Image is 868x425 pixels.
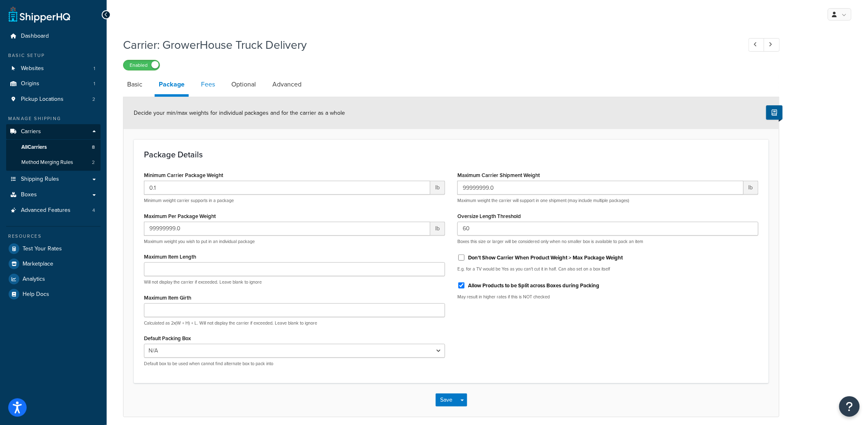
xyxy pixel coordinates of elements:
[468,254,623,261] label: Don't Show Carrier When Product Weight > Max Package Weight
[468,282,599,289] label: Allow Products to be Split across Boxes during Packing
[155,75,189,97] a: Package
[94,65,95,72] span: 1
[839,396,860,417] button: Open Resource Center
[21,96,64,103] span: Pickup Locations
[21,191,37,198] span: Boxes
[21,207,71,214] span: Advanced Features
[6,124,101,139] a: Carriers
[6,61,101,76] a: Websites1
[144,320,445,326] p: Calculated as 2x(W + H) + L. Will not display the carrier if exceeded. Leave blank to ignore
[227,75,260,94] a: Optional
[6,233,101,240] div: Resources
[23,261,53,268] span: Marketplace
[144,150,758,159] h3: Package Details
[92,144,95,151] span: 8
[92,96,95,103] span: 2
[6,241,101,256] a: Test Your Rates
[766,105,783,120] button: Show Help Docs
[744,181,758,195] span: lb
[6,92,101,107] li: Pickup Locations
[144,361,445,367] p: Default box to be used when cannot find alternate box to pack into
[749,38,765,52] a: Previous Record
[6,92,101,107] a: Pickup Locations2
[430,181,445,195] span: lb
[6,29,101,44] a: Dashboard
[92,159,95,166] span: 2
[6,155,101,170] a: Method Merging Rules2
[23,245,62,252] span: Test Your Rates
[457,213,521,219] label: Oversize Length Threshold
[6,203,101,218] li: Advanced Features
[6,187,101,202] a: Boxes
[6,76,101,91] li: Origins
[144,295,191,301] label: Maximum Item Girth
[144,335,191,341] label: Default Packing Box
[21,176,59,183] span: Shipping Rules
[6,287,101,302] a: Help Docs
[6,115,101,122] div: Manage Shipping
[764,38,780,52] a: Next Record
[123,60,160,70] label: Enabled
[144,213,216,219] label: Maximum Per Package Weight
[134,109,345,117] span: Decide your min/max weights for individual packages and for the carrier as a whole
[6,124,101,171] li: Carriers
[94,80,95,87] span: 1
[457,239,758,245] p: Boxes this size or larger will be considered only when no smaller box is available to pack an item
[457,172,540,178] label: Maximum Carrier Shipment Weight
[268,75,306,94] a: Advanced
[21,33,49,40] span: Dashboard
[123,37,733,53] h1: Carrier: GrowerHouse Truck Delivery
[144,198,445,204] p: Minimum weight carrier supports in a package
[23,291,49,298] span: Help Docs
[436,393,458,407] button: Save
[144,279,445,285] p: Will not display the carrier if exceeded. Leave blank to ignore
[23,276,45,283] span: Analytics
[6,155,101,170] li: Method Merging Rules
[21,128,41,135] span: Carriers
[21,80,39,87] span: Origins
[6,61,101,76] li: Websites
[6,76,101,91] a: Origins1
[6,272,101,286] a: Analytics
[6,52,101,59] div: Basic Setup
[430,222,445,236] span: lb
[21,159,73,166] span: Method Merging Rules
[6,140,101,155] a: AllCarriers8
[457,198,758,204] p: Maximum weight the carrier will support in one shipment (may include multiple packages)
[457,266,758,272] p: E.g. for a TV would be Yes as you can't cut it in half. Can also set on a box itself
[6,257,101,271] a: Marketplace
[144,172,223,178] label: Minimum Carrier Package Weight
[144,239,445,245] p: Maximum weight you wish to put in an individual package
[6,172,101,187] a: Shipping Rules
[21,144,47,151] span: All Carriers
[6,203,101,218] a: Advanced Features4
[144,254,196,260] label: Maximum Item Length
[123,75,146,94] a: Basic
[197,75,219,94] a: Fees
[92,207,95,214] span: 4
[21,65,44,72] span: Websites
[457,294,758,300] p: May result in higher rates if this is NOT checked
